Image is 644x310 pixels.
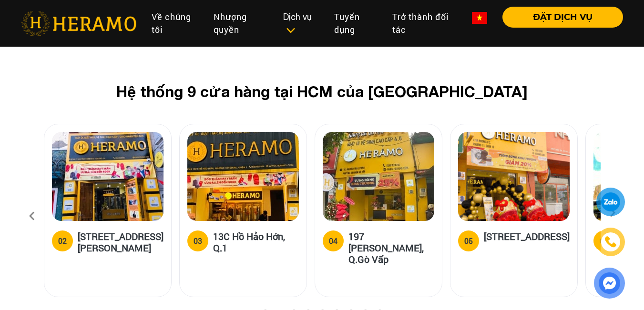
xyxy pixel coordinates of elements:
[348,230,434,265] h5: 197 [PERSON_NAME], Q.Gò Vấp
[329,235,337,247] div: 04
[194,235,202,247] div: 03
[144,7,206,40] a: Về chúng tôi
[52,132,164,221] img: heramo-18a-71-nguyen-thi-minh-khai-quan-1
[458,132,570,221] img: heramo-179b-duong-3-thang-2-phuong-11-quan-10
[187,132,299,221] img: heramo-13c-ho-hao-hon-quan-1
[206,7,276,40] a: Nhượng quyền
[495,13,623,21] a: ĐẶT DỊCH VỤ
[596,228,625,256] a: phone-icon
[464,235,473,247] div: 05
[213,230,299,253] h5: 13C Hồ Hảo Hớn, Q.1
[59,82,585,100] h2: Hệ thống 9 cửa hàng tại HCM của [GEOGRAPHIC_DATA]
[472,12,487,24] img: vn-flag.png
[327,7,385,40] a: Tuyển dụng
[605,236,616,248] img: phone-icon
[58,235,67,247] div: 02
[283,10,319,36] div: Dịch vụ
[21,11,136,36] img: heramo-logo.png
[385,7,464,40] a: Trở thành đối tác
[484,230,570,250] h5: [STREET_ADDRESS]
[323,132,434,221] img: heramo-197-nguyen-van-luong
[78,230,164,253] h5: [STREET_ADDRESS][PERSON_NAME]
[286,26,296,35] img: subToggleIcon
[502,7,623,28] button: ĐẶT DỊCH VỤ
